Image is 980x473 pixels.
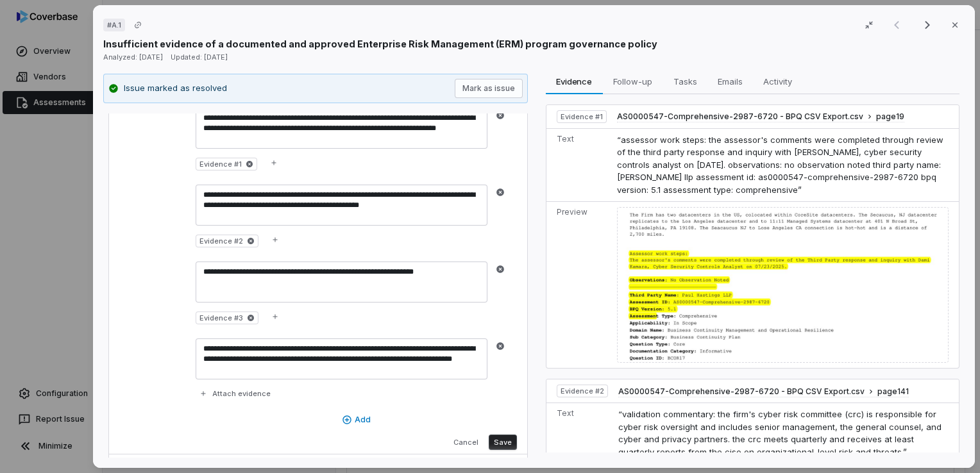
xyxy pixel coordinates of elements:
[196,382,275,405] button: Attach evidence
[617,112,863,122] span: AS0000547-Comprehensive-2987-6720 - BPQ CSV Export.csv
[199,313,243,323] span: Evidence # 3
[757,73,797,90] span: Activity
[124,82,227,95] p: Issue marked as resolved
[618,386,865,397] span: AS0000547-Comprehensive-2987-6720 - BPQ CSV Export.csv
[617,112,904,122] button: AS0000547-Comprehensive-2987-6720 - BPQ CSV Export.csvpage19
[668,73,702,90] span: Tasks
[107,20,121,30] span: # A.1
[877,386,909,397] span: page 141
[171,53,228,62] span: Updated: [DATE]
[560,386,604,396] span: Evidence # 2
[126,13,149,37] button: Copy link
[488,435,516,450] button: Save
[196,410,517,429] button: Add
[608,73,657,90] span: Follow-up
[560,112,602,122] span: Evidence # 1
[915,17,940,33] button: Next result
[617,135,943,195] span: “assessor work steps: the assessor's comments were completed through review of the third party re...
[199,236,243,246] span: Evidence # 2
[448,435,483,450] button: Cancel
[199,159,242,169] span: Evidence # 1
[546,202,611,369] td: Preview
[618,409,942,457] span: “validation commentary: the firm's cyber risk committee (crc) is responsible for cyber risk overs...
[876,112,904,122] span: page 19
[712,73,747,90] span: Emails
[551,73,597,90] span: Evidence
[103,53,163,62] span: Analyzed: [DATE]
[546,403,612,464] td: Text
[546,128,611,202] td: Text
[103,37,657,51] p: Insufficient evidence of a documented and approved Enterprise Risk Management (ERM) program gover...
[454,79,522,98] button: Mark as issue
[618,386,909,397] button: AS0000547-Comprehensive-2987-6720 - BPQ CSV Export.csvpage141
